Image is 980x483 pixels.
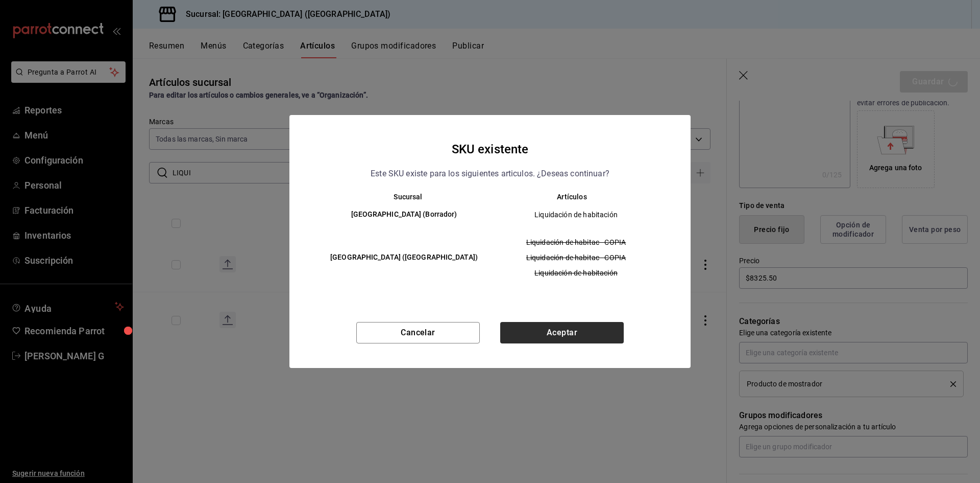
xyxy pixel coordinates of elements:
[499,237,653,247] span: Liquidación de habitac - COPIA
[499,252,653,263] span: Liquidación de habitac - COPIA
[452,140,529,159] h4: SKU existente
[310,193,490,201] th: Sucursal
[499,268,653,278] span: Liquidación de habitación
[371,167,609,180] p: Este SKU existe para los siguientes articulos. ¿Deseas continuar?
[499,210,653,220] span: Liquidación de habitación
[356,322,480,343] button: Cancelar
[500,322,624,343] button: Aceptar
[490,193,670,201] th: Artículos
[326,209,482,220] h6: [GEOGRAPHIC_DATA] (Borrador)
[326,252,482,263] h6: [GEOGRAPHIC_DATA] ([GEOGRAPHIC_DATA])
